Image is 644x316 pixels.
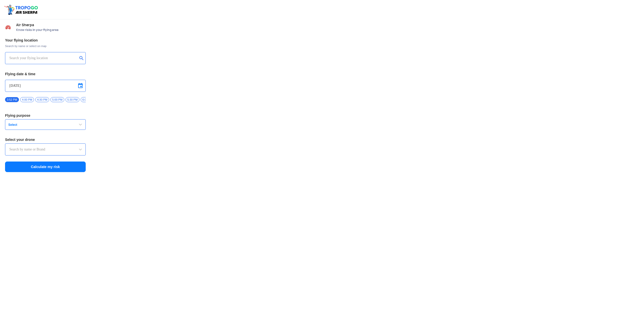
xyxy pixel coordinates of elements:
button: Calculate my risk [5,162,86,172]
span: Know risks in your flying area [16,28,86,32]
h3: Flying purpose [5,114,86,117]
input: Search by name or Brand [9,146,81,152]
h3: Your flying location [5,38,86,42]
span: Search by name or select on map [5,44,86,48]
span: Air Sherpa [16,23,86,27]
span: 5:30 PM [66,97,79,102]
span: 6:00 PM [81,97,95,102]
h3: Select your drone [5,138,86,141]
img: Risk Scores [5,24,11,30]
span: 4:30 PM [35,97,49,102]
span: 3:52 PM [5,97,19,102]
input: Select Date [9,83,81,89]
span: 4:00 PM [20,97,34,102]
span: 5:00 PM [50,97,64,102]
button: Select [5,119,86,130]
img: ic_tgdronemaps.svg [4,4,40,15]
span: Select [6,123,69,127]
h3: Flying date & time [5,72,86,76]
input: Search your flying location [9,55,78,61]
